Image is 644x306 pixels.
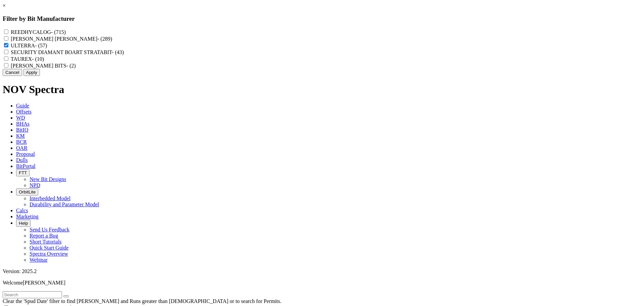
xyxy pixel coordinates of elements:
a: Short Tutorials [30,239,62,245]
span: Calcs [16,208,28,213]
span: Guide [16,103,29,108]
span: Clear the 'Spud Date' filter to find [PERSON_NAME] and Runs greater than [DEMOGRAPHIC_DATA] or to... [3,298,281,304]
h1: NOV Spectra [3,83,641,96]
span: WD [16,115,25,121]
p: Welcome [3,280,641,286]
a: Quick Start Guide [30,245,68,251]
span: Offsets [16,109,32,115]
span: - (289) [97,36,112,42]
span: - (43) [112,49,124,55]
span: OrbitLite [19,189,36,194]
a: Send Us Feedback [30,227,69,232]
button: Apply [23,69,40,76]
span: Help [19,221,28,226]
label: REEDHYCALOG [11,29,66,35]
a: Interbedded Model [30,195,70,201]
a: Webinar [30,257,48,263]
span: - (57) [35,43,47,48]
button: Cancel [3,69,22,76]
span: [PERSON_NAME] [23,280,65,286]
label: SECURITY DIAMANT BOART STRATABIT [11,49,124,55]
span: Dulls [16,157,28,163]
span: BHAs [16,121,30,127]
span: BCR [16,139,27,145]
a: × [3,3,6,8]
span: - (10) [32,56,44,62]
span: BitIQ [16,127,28,133]
span: Proposal [16,151,35,157]
span: KM [16,133,25,139]
span: FTT [19,170,27,175]
h3: Filter by Bit Manufacturer [3,15,641,23]
span: - (715) [51,29,66,35]
span: Marketing [16,214,39,219]
label: [PERSON_NAME] [PERSON_NAME] [11,36,112,42]
span: - (2) [66,63,76,69]
a: NPD [30,182,40,188]
a: Durability and Parameter Model [30,202,99,207]
label: ULTERRA [11,43,47,48]
input: Search [3,291,62,298]
span: OAR [16,145,28,151]
span: BitPortal [16,163,36,169]
a: Spectra Overview [30,251,68,257]
div: Version: 2025.2 [3,268,641,274]
label: [PERSON_NAME] BITS [11,63,76,69]
a: New Bit Designs [30,176,66,182]
label: TAUREX [11,56,44,62]
a: Report a Bug [30,233,58,238]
